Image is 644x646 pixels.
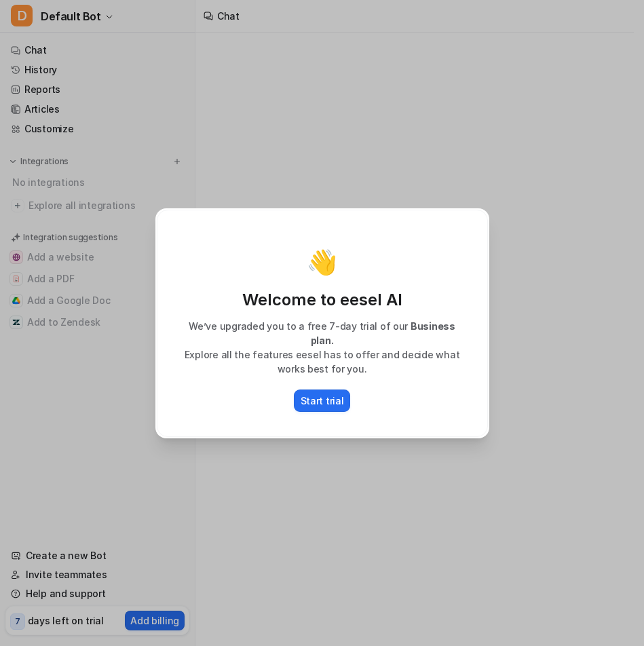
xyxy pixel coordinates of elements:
[171,347,474,376] p: Explore all the features eesel has to offer and decide what works best for you.
[294,389,351,412] button: Start trial
[301,394,344,408] p: Start trial
[171,289,474,311] p: Welcome to eesel AI
[171,319,474,347] p: We’ve upgraded you to a free 7-day trial of our
[307,248,337,275] p: 👋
